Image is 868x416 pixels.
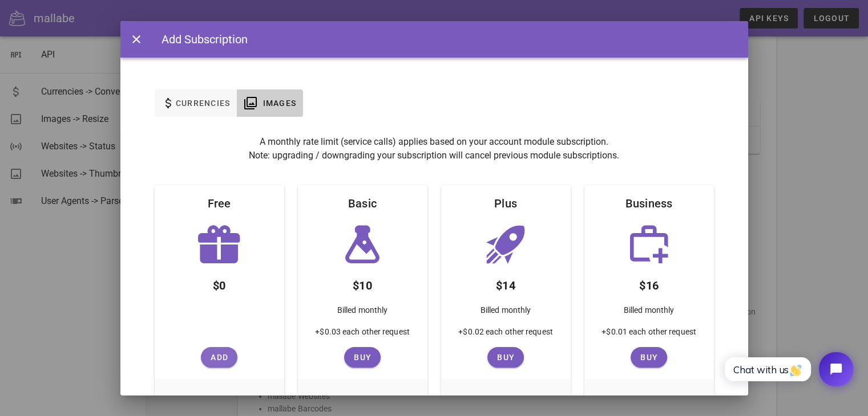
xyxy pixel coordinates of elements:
button: Add [201,347,237,368]
div: +$0.02 each other request [449,325,562,347]
p: A monthly rate limit (service calls) applies based on your account module subscription. Note: upg... [155,135,714,162]
span: Buy [492,353,519,362]
iframe: Tidio Chat [712,342,863,396]
div: Free [199,185,240,222]
div: $0 [204,267,235,299]
div: Billed monthly [471,299,540,325]
div: Add Subscription [150,31,248,48]
button: Buy [344,347,381,368]
div: $10 [344,267,381,299]
span: Buy [349,353,376,362]
div: $16 [630,267,668,299]
div: Billed monthly [328,299,397,325]
div: $14 [487,267,524,299]
div: Billed monthly [615,299,683,325]
button: Images [237,89,303,117]
span: Currencies [175,99,231,108]
button: Buy [487,347,524,368]
span: Add [205,353,233,362]
div: Basic [339,185,386,222]
div: Business [616,185,682,222]
span: Buy [635,353,663,362]
div: +$0.03 each other request [306,325,419,347]
button: Currencies [155,89,237,117]
div: Plus [485,185,526,222]
span: Images [262,99,296,108]
button: Buy [631,347,667,368]
div: +$0.01 each other request [592,325,705,347]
